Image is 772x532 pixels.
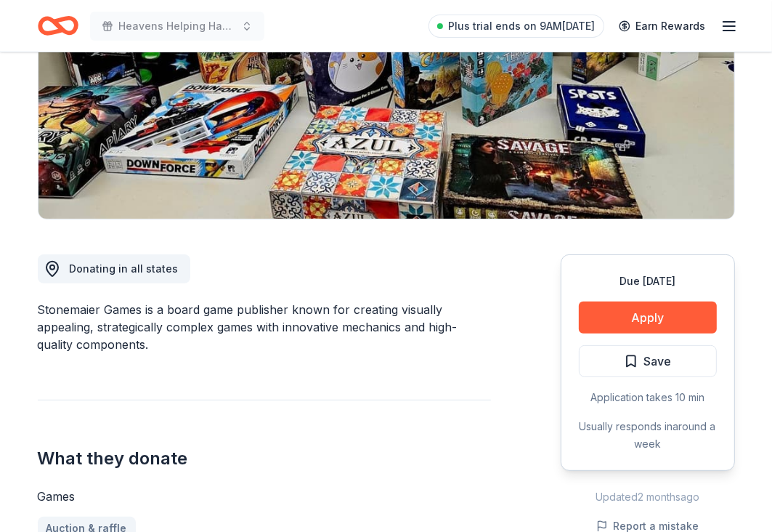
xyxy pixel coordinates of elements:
span: Save [644,352,672,371]
div: Updated 2 months ago [561,488,735,506]
div: Application takes 10 min [579,389,717,406]
a: Home [38,9,78,43]
a: Earn Rewards [610,13,715,39]
button: Heavens Helping Hands Fundraiser [90,12,264,41]
div: Stonemaier Games is a board game publisher known for creating visually appealing, strategically c... [38,301,491,353]
div: Usually responds in around a week [579,418,717,453]
div: Due [DATE] [579,273,717,290]
button: Save [579,345,717,377]
span: Plus trial ends on 9AM[DATE] [449,17,596,35]
span: Donating in all states [70,262,179,275]
h2: What they donate [38,447,491,470]
span: Heavens Helping Hands Fundraiser [119,17,235,35]
a: Plus trial ends on 9AM[DATE] [428,15,604,38]
button: Apply [579,302,717,334]
div: Games [38,488,491,505]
